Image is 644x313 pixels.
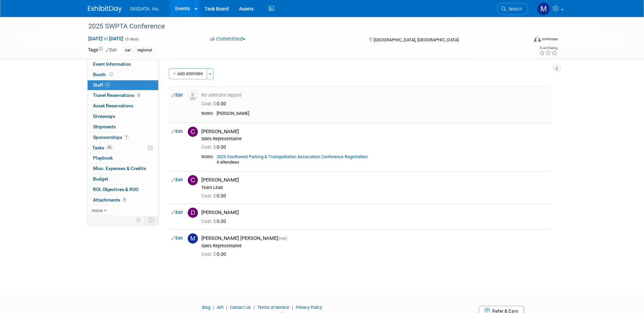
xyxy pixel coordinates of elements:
[201,101,229,106] span: 0.00
[93,187,139,192] span: ROI, Objectives & ROO
[93,134,129,140] span: Sponsorships
[201,193,217,199] span: Cost: $
[135,47,154,54] div: regional
[201,243,549,249] div: Sales Representative
[103,36,109,41] span: to
[201,136,549,142] div: Sales Representative
[86,20,518,33] div: 2025 SWPTA Conference
[108,72,114,77] span: Booth not reserved yet
[497,3,528,15] a: Search
[217,305,223,310] a: API
[506,6,522,12] span: Search
[93,113,115,119] span: Giveaways
[93,103,133,108] span: Asset Reservations
[171,93,183,98] a: Edit
[201,218,229,224] span: 0.00
[88,143,158,153] a: Tasks0%
[88,153,158,163] a: Playbook
[208,36,248,43] button: Committed
[123,47,133,54] div: car
[93,155,113,161] span: Playbook
[217,154,549,165] div: 4 attendees
[257,305,289,310] a: Terms of Service
[201,111,214,116] div: Notes:
[201,185,549,190] div: Team Lead
[133,216,145,225] td: Personalize Event Tab Strip
[88,46,117,54] td: Tags
[88,185,158,195] a: ROI, Objectives & ROO
[130,6,160,12] span: SKIDATA, Inc.
[171,210,183,215] a: Edit
[88,164,158,174] a: Misc. Expenses & Credits
[201,128,549,135] div: [PERSON_NAME]
[488,35,558,45] div: Event Format
[106,145,113,150] span: 0%
[201,218,217,224] span: Cost: $
[542,37,558,42] div: In-Person
[125,37,139,41] span: (3 days)
[201,101,217,106] span: Cost: $
[224,305,229,310] span: |
[88,80,158,90] a: Staff5
[88,122,158,132] a: Shipments
[296,305,322,310] a: Privacy Policy
[252,305,256,310] span: |
[534,36,541,42] img: Format-Inperson.png
[106,48,117,53] a: Edit
[230,305,251,310] a: Contact Us
[88,206,158,216] a: more
[88,59,158,69] a: Event Information
[88,174,158,184] a: Budget
[88,111,158,122] a: Giveaways
[93,176,108,182] span: Budget
[374,37,459,42] span: [GEOGRAPHIC_DATA], [GEOGRAPHIC_DATA]
[144,216,158,225] td: Toggle Event Tabs
[217,111,549,117] div: [PERSON_NAME]
[93,92,141,98] span: Travel Reservations
[188,208,198,218] img: D.jpg
[201,144,229,150] span: 0.00
[88,70,158,80] a: Booth
[105,82,110,87] span: 5
[201,92,549,98] div: No attendee tagged
[188,175,198,185] img: C.jpg
[93,166,146,171] span: Misc. Expenses & Credits
[201,235,549,242] div: [PERSON_NAME] [PERSON_NAME]
[201,144,217,150] span: Cost: $
[93,124,116,129] span: Shipments
[201,193,229,199] span: 0.00
[201,154,214,160] div: Notes:
[92,208,103,213] span: more
[136,93,141,98] span: 5
[202,305,210,310] a: Blog
[201,209,549,216] div: [PERSON_NAME]
[88,6,122,13] img: ExhibitDay
[88,90,158,101] a: Travel Reservations5
[278,236,287,241] span: (me)
[201,251,229,257] span: 0.00
[88,101,158,111] a: Asset Reservations
[93,82,110,88] span: Staff
[211,305,216,310] span: |
[539,46,557,50] div: Event Rating
[188,127,198,137] img: C.jpg
[93,61,131,67] span: Event Information
[88,132,158,143] a: Sponsorships1
[171,178,183,182] a: Edit
[537,2,550,15] img: Malloy Pohrer
[171,129,183,134] a: Edit
[122,197,127,202] span: 5
[93,197,127,203] span: Attachments
[92,145,113,150] span: Tasks
[201,251,217,257] span: Cost: $
[217,154,368,159] a: 2025 Southwest Parking & Transportation Association Conference Registration
[88,36,124,42] span: [DATE] [DATE]
[201,177,549,183] div: [PERSON_NAME]
[124,134,129,140] span: 1
[169,68,207,79] button: Add Attendee
[88,195,158,205] a: Attachments5
[290,305,295,310] span: |
[93,72,114,77] span: Booth
[171,236,183,241] a: Edit
[188,90,198,101] img: Unassigned-User-Icon.png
